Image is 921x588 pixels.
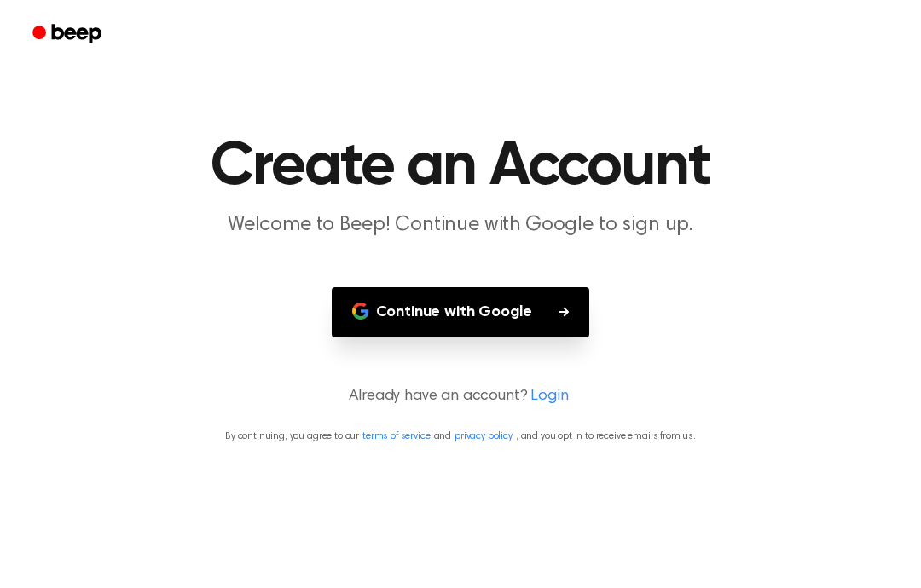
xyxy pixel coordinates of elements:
p: Already have an account? [20,385,901,408]
a: privacy policy [455,431,513,441]
p: Welcome to Beep! Continue with Google to sign up. [133,211,788,239]
a: Beep [20,18,117,51]
h1: Create an Account [24,136,897,198]
p: By continuing, you agree to our and , and you opt in to receive emails from us. [20,429,901,444]
a: terms of service [362,431,430,441]
a: Login [530,385,568,408]
button: Continue with Google [332,287,590,337]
